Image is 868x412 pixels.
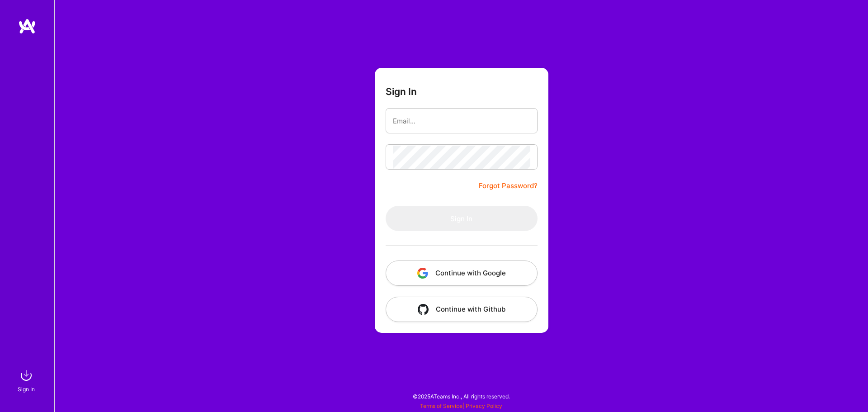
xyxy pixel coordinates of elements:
[386,206,538,231] button: Sign In
[19,366,35,394] a: sign inSign In
[393,109,530,133] input: Email...
[54,385,868,407] div: © 2025 ATeams Inc., All rights reserved.
[420,403,502,409] span: |
[479,180,538,191] a: Forgot Password?
[386,260,538,286] button: Continue with Google
[17,366,35,384] img: sign in
[417,268,428,279] img: icon
[18,18,36,34] img: logo
[18,384,35,394] div: Sign In
[420,403,462,409] a: Terms of Service
[386,297,538,322] button: Continue with Github
[466,403,502,409] a: Privacy Policy
[418,304,429,315] img: icon
[386,86,417,97] h3: Sign In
